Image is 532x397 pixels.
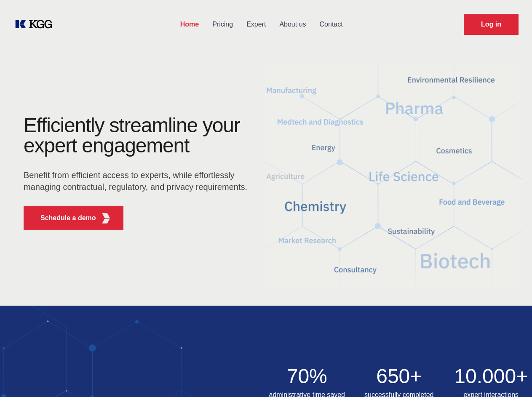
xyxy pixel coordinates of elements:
a: Expert [240,13,273,35]
button: Schedule a demoKGG Fifth Element RED [24,206,123,230]
a: Home [174,13,206,35]
h2: 650+ [358,366,440,386]
h1: Efficiently streamline your expert engagement [24,115,253,156]
a: Pricing [206,13,240,35]
a: KOL Knowledge Platform: Talk to Key External Experts (KEE) [13,18,59,31]
a: About us [273,13,313,35]
img: KGG Fifth Element RED [266,55,522,297]
a: Contact [313,13,350,35]
img: KGG Fifth Element RED [101,213,111,224]
p: Benefit from efficient access to experts, while effortlessly managing contractual, regulatory, an... [24,169,253,193]
a: Request Demo [464,14,519,35]
p: Schedule a demo [40,213,96,223]
h2: 70% [266,366,348,386]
